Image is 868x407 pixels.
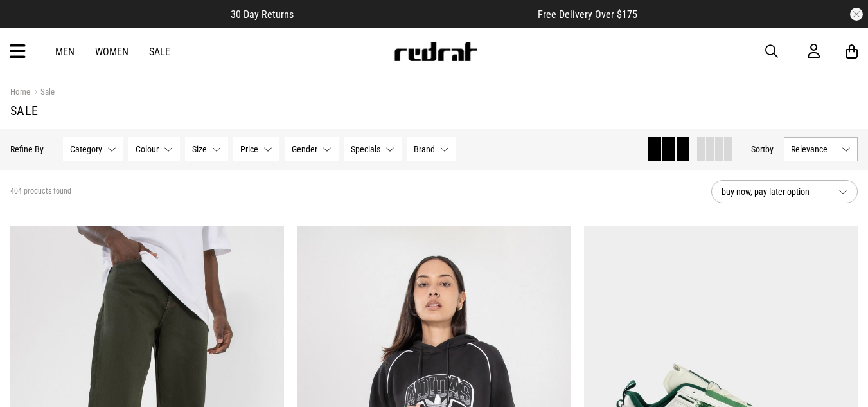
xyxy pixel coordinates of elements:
[192,144,207,154] span: Size
[538,8,637,21] span: Free Delivery Over $175
[414,144,435,154] span: Brand
[55,46,75,58] a: Men
[10,186,71,197] span: 404 products found
[10,144,44,154] p: Refine By
[231,8,294,21] span: 30 Day Returns
[393,42,478,61] img: Redrat logo
[30,87,55,99] a: Sale
[285,137,339,161] button: Gender
[351,144,380,154] span: Specials
[70,144,102,154] span: Category
[751,141,774,157] button: Sortby
[10,87,30,96] a: Home
[149,46,170,58] a: Sale
[10,103,858,118] h1: Sale
[344,137,402,161] button: Specials
[784,137,858,161] button: Relevance
[722,184,828,199] span: buy now, pay later option
[63,137,123,161] button: Category
[136,144,159,154] span: Colour
[319,8,512,21] iframe: Customer reviews powered by Trustpilot
[233,137,279,161] button: Price
[95,46,128,58] a: Women
[791,144,837,154] span: Relevance
[407,137,456,161] button: Brand
[292,144,317,154] span: Gender
[185,137,228,161] button: Size
[765,144,774,154] span: by
[128,137,180,161] button: Colour
[711,180,858,203] button: buy now, pay later option
[240,144,258,154] span: Price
